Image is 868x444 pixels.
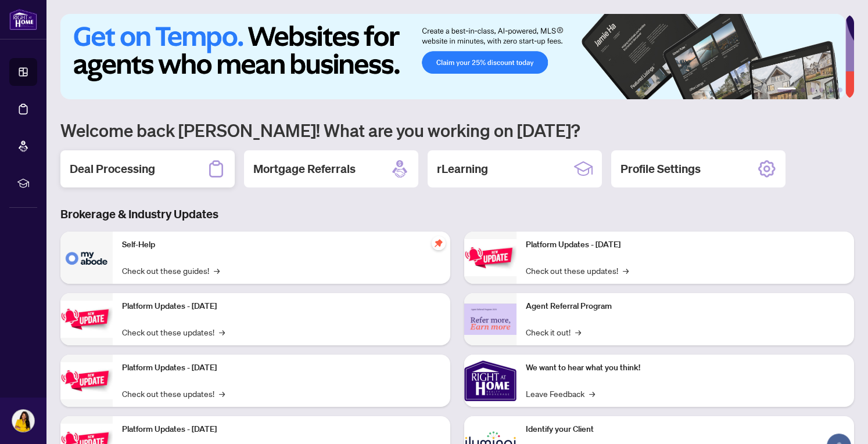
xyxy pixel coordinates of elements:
img: Profile Icon [12,410,34,432]
button: 1 [777,88,796,92]
img: Platform Updates - June 23, 2025 [464,239,517,276]
h3: Brokerage & Industry Updates [60,206,854,222]
p: Platform Updates - [DATE] [122,423,441,436]
button: Open asap [822,403,856,438]
a: Leave Feedback→ [526,387,595,400]
h2: Mortgage Referrals [253,161,356,177]
img: logo [9,9,37,30]
h2: Deal Processing [70,161,155,177]
a: Check it out!→ [526,326,581,338]
span: → [219,387,225,400]
img: Slide 0 [60,14,845,99]
p: Self-Help [122,239,441,251]
a: Check out these updates!→ [122,387,225,400]
span: → [623,264,629,277]
h1: Welcome back [PERSON_NAME]! What are you working on [DATE]? [60,119,854,141]
span: → [214,264,220,277]
button: 6 [838,88,842,92]
span: pushpin [432,236,446,250]
p: Identify your Client [526,423,845,436]
img: Self-Help [60,232,113,284]
span: → [219,326,225,338]
a: Check out these updates!→ [526,264,629,277]
img: Platform Updates - July 21, 2025 [60,362,113,399]
img: We want to hear what you think! [464,355,517,407]
button: 5 [828,88,833,92]
span: → [589,387,595,400]
p: We want to hear what you think! [526,362,845,374]
button: 4 [819,88,824,92]
p: Platform Updates - [DATE] [122,300,441,313]
button: 2 [801,88,805,92]
a: Check out these updates!→ [122,326,225,338]
p: Platform Updates - [DATE] [122,362,441,374]
button: 3 [810,88,815,92]
h2: Profile Settings [620,161,701,177]
img: Platform Updates - September 16, 2025 [60,301,113,337]
span: → [575,326,581,338]
a: Check out these guides!→ [122,264,220,277]
p: Agent Referral Program [526,300,845,313]
p: Platform Updates - [DATE] [526,239,845,251]
h2: rLearning [437,161,488,177]
img: Agent Referral Program [464,304,517,335]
